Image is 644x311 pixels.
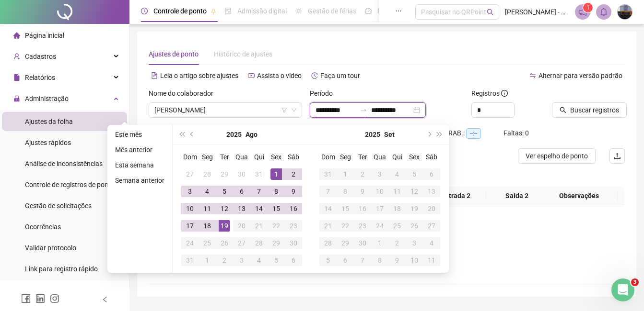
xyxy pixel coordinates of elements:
[25,223,61,231] span: Ocorrências
[388,148,406,166] th: Qui
[426,255,437,266] div: 11
[388,217,406,234] td: 2025-09-25
[285,200,302,217] td: 2025-08-16
[501,90,508,97] span: info-circle
[357,203,368,214] div: 16
[322,186,334,197] div: 7
[384,125,395,144] button: month panel
[253,168,265,180] div: 31
[337,234,354,252] td: 2025-09-29
[270,220,282,232] div: 22
[337,252,354,269] td: 2025-10-06
[365,8,372,14] span: dashboard
[257,72,302,79] span: Assista o vídeo
[25,95,69,102] span: Administração
[471,88,508,99] span: Registros
[337,148,354,166] th: Seg
[406,217,423,234] td: 2025-09-26
[578,8,587,16] span: notification
[354,166,371,183] td: 2025-09-02
[25,53,56,60] span: Cadastros
[357,168,368,180] div: 2
[391,237,403,249] div: 2
[25,244,76,252] span: Validar protocolo
[25,118,73,125] span: Ajustes da folha
[374,255,386,266] div: 8
[250,252,268,269] td: 2025-09-04
[570,105,619,115] span: Buscar registros
[322,220,334,232] div: 21
[322,237,334,249] div: 28
[219,255,230,266] div: 2
[423,217,440,234] td: 2025-09-27
[613,152,621,160] span: upload
[374,237,386,249] div: 1
[25,160,103,167] span: Análise de inconsistências
[181,183,199,200] td: 2025-08-03
[371,166,388,183] td: 2025-09-03
[250,148,268,166] th: Qui
[340,186,351,197] div: 8
[288,237,299,249] div: 30
[285,234,302,252] td: 2025-08-30
[111,175,168,186] li: Semana anterior
[320,72,360,79] span: Faça um tour
[149,49,199,59] div: Ajustes de ponto
[219,168,230,180] div: 29
[268,234,285,252] td: 2025-08-29
[250,200,268,217] td: 2025-08-14
[151,72,158,79] span: file-text
[160,72,238,79] span: Leia o artigo sobre ajustes
[25,181,115,189] span: Controle de registros de ponto
[319,148,337,166] th: Dom
[322,255,334,266] div: 5
[599,8,608,16] span: bell
[391,203,403,214] div: 18
[406,200,423,217] td: 2025-09-19
[354,252,371,269] td: 2025-10-07
[199,234,216,252] td: 2025-08-25
[354,183,371,200] td: 2025-09-09
[586,4,590,11] span: 1
[102,296,108,303] span: left
[319,183,337,200] td: 2025-09-07
[181,234,199,252] td: 2025-08-24
[319,166,337,183] td: 2025-08-31
[153,7,207,15] span: Controle de ponto
[322,168,334,180] div: 31
[354,200,371,217] td: 2025-09-16
[226,125,242,144] button: year panel
[236,203,247,214] div: 13
[409,203,420,214] div: 19
[529,72,536,79] span: swap
[25,265,98,273] span: Link para registro rápido
[322,203,334,214] div: 14
[184,220,196,232] div: 17
[560,107,566,113] span: search
[337,200,354,217] td: 2025-09-15
[21,294,31,303] span: facebook
[270,203,282,214] div: 15
[388,183,406,200] td: 2025-09-11
[388,166,406,183] td: 2025-09-04
[250,234,268,252] td: 2025-08-28
[409,255,420,266] div: 10
[253,255,265,266] div: 4
[371,200,388,217] td: 2025-09-17
[141,8,148,14] span: clock-circle
[340,168,351,180] div: 1
[423,234,440,252] td: 2025-10-04
[360,106,367,114] span: swap-right
[426,203,437,214] div: 20
[35,294,45,303] span: linkedin
[288,186,299,197] div: 9
[216,148,233,166] th: Ter
[214,49,272,59] div: Histórico de ajustes
[13,32,20,39] span: home
[248,72,255,79] span: youtube
[184,168,196,180] div: 27
[360,106,367,114] span: to
[268,148,285,166] th: Sex
[631,278,639,286] span: 3
[288,168,299,180] div: 2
